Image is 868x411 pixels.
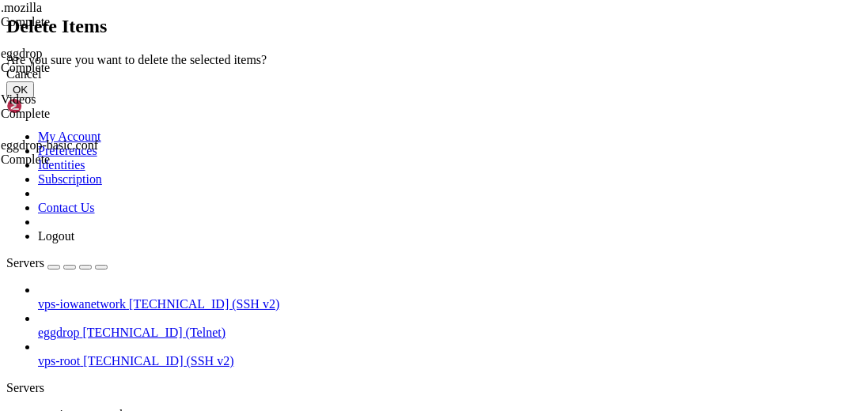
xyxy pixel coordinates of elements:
span: eggdrop-basic.conf [1,138,98,152]
span: .mozilla [1,1,42,14]
span: eggdrop [1,47,42,60]
div: Complete [1,15,159,29]
div: Complete [1,107,159,121]
div: Complete [1,61,159,75]
div: Complete [1,153,159,167]
span: Videos [1,92,36,106]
